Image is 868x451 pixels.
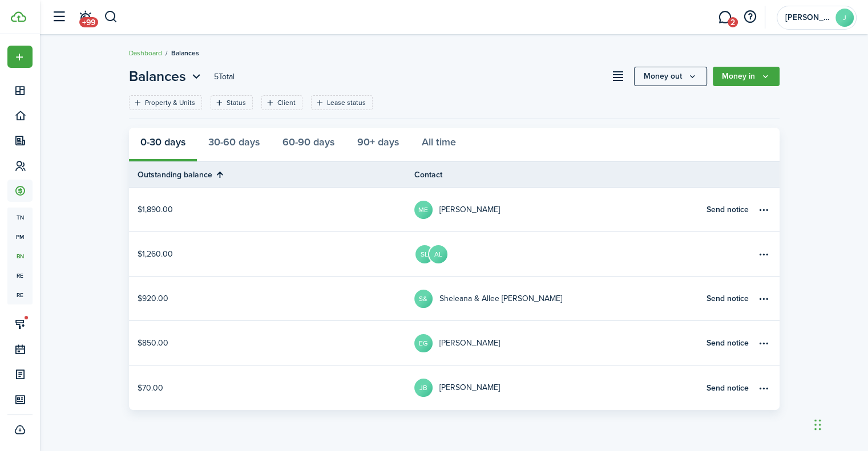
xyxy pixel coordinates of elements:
[414,232,700,276] a: SLAL
[410,128,467,162] button: All time
[414,169,700,181] th: Contact
[706,204,749,216] a: Send notice
[634,67,707,86] button: Open menu
[129,168,414,181] th: Sort
[48,6,70,28] button: Open sidebar
[7,266,33,285] a: re
[74,3,96,32] a: Notifications
[757,203,771,217] button: Open menu
[414,201,433,219] avatar-text: ME
[129,277,414,320] a: $920.00
[785,14,831,22] span: Jeremy
[414,334,433,352] avatar-text: EG
[129,66,204,87] button: Balances
[700,188,780,231] a: Send noticeOpen menu
[757,247,771,261] button: Open menu
[757,336,771,350] button: Open menu
[311,95,373,110] filter-tag: Open filter
[129,321,414,365] a: $850.00
[129,95,202,110] filter-tag: Open filter
[713,67,780,86] button: Open menu
[7,208,33,227] a: tn
[129,365,414,410] a: $70.00
[7,46,33,68] button: Open menu
[814,408,821,442] div: Drag
[277,97,296,108] filter-tag-label: Client
[740,7,760,27] button: Open resource center
[414,290,433,308] avatar-text: S&
[7,227,33,246] a: pm
[346,128,410,162] button: 90+ days
[129,66,186,87] span: Balances
[634,67,707,86] button: Money out
[439,205,500,214] table-profile-info-text: [PERSON_NAME]
[7,285,33,304] a: re
[700,232,780,276] a: Open menu
[700,321,780,365] a: Send noticeOpen menu
[11,11,26,22] img: TenantCloud
[706,382,749,394] a: Send notice
[757,292,771,306] button: Open menu
[211,95,253,110] filter-tag: Open filter
[327,97,366,108] filter-tag-label: Lease status
[145,97,195,108] filter-tag-label: Property & Units
[271,128,346,162] button: 60-90 days
[129,48,162,58] a: Dashboard
[728,17,738,27] span: 2
[713,67,780,86] button: Money in
[104,7,118,27] button: Search
[439,383,500,392] table-profile-info-text: [PERSON_NAME]
[227,97,246,108] filter-tag-label: Status
[757,381,771,395] button: Open menu
[811,396,868,451] iframe: Chat Widget
[171,48,199,58] span: Balances
[129,232,414,276] a: $1,260.00
[7,246,33,266] a: bn
[439,294,562,303] table-profile-info-text: Sheleana & Allee [PERSON_NAME]
[706,292,749,304] a: Send notice
[129,188,414,231] a: $1,890.00
[414,188,700,231] a: ME[PERSON_NAME]
[700,365,780,410] a: Send noticeOpen menu
[129,66,204,87] button: Open menu
[79,17,98,27] span: +99
[706,337,749,349] a: Send notice
[414,365,700,410] a: JB[PERSON_NAME]
[415,245,434,263] avatar-text: SL
[439,339,500,348] table-profile-info-text: [PERSON_NAME]
[714,3,736,32] a: Messaging
[197,128,271,162] button: 30-60 days
[414,379,433,397] avatar-text: JB
[261,95,302,110] filter-tag: Open filter
[835,9,854,27] avatar-text: J
[414,321,700,365] a: EG[PERSON_NAME]
[214,71,235,83] header-page-total: 5 Total
[700,277,780,320] a: Send noticeOpen menu
[414,277,700,320] a: S&Sheleana & Allee [PERSON_NAME]
[429,245,447,263] avatar-text: AL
